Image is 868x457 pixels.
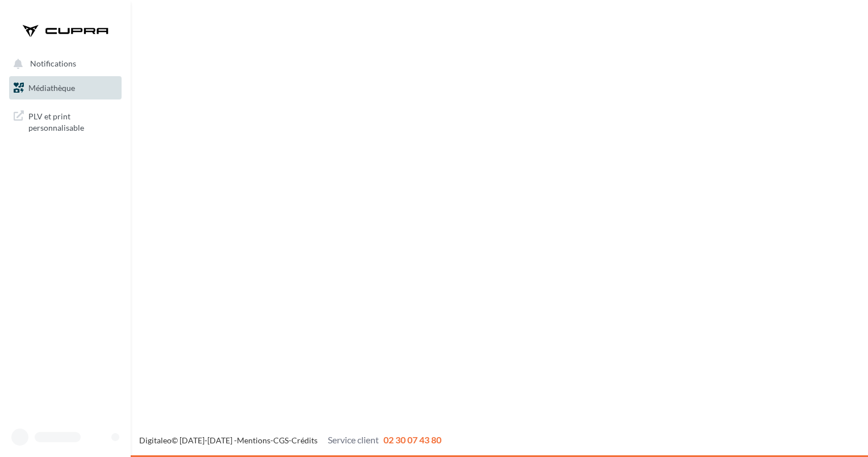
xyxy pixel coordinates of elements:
span: 02 30 07 43 80 [383,434,441,445]
span: Médiathèque [28,83,75,93]
a: Digitaleo [139,435,172,445]
span: PLV et print personnalisable [28,109,117,133]
a: PLV et print personnalisable [7,104,124,138]
a: CGS [273,435,289,445]
span: © [DATE]-[DATE] - - - [139,435,441,445]
a: Médiathèque [7,76,124,100]
a: Mentions [237,435,270,445]
a: Crédits [291,435,318,445]
span: Notifications [30,59,76,69]
span: Service client [328,434,379,445]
